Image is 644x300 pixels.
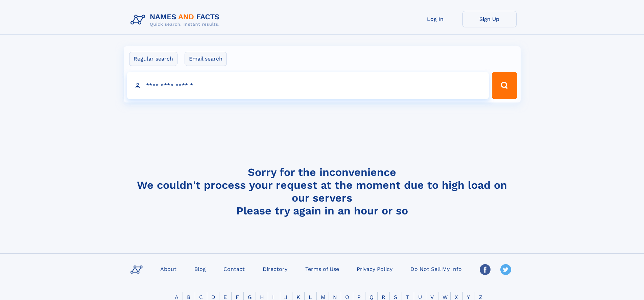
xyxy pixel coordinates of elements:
a: Log In [408,11,462,27]
a: Privacy Policy [354,264,395,274]
a: Contact [221,264,247,274]
a: Do Not Sell My Info [408,264,464,274]
img: Twitter [500,264,511,275]
label: Regular search [129,52,177,66]
img: Facebook [480,264,491,275]
button: Search Button [492,72,517,99]
h4: Sorry for the inconvenience We couldn't process your request at the moment due to high load on ou... [128,166,517,217]
a: Blog [192,264,209,274]
a: About [158,264,179,274]
img: Logo Names and Facts [128,11,225,29]
a: Directory [260,264,290,274]
a: Terms of Use [303,264,342,274]
a: Sign Up [462,11,517,27]
label: Email search [185,52,227,66]
input: search input [127,72,489,99]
